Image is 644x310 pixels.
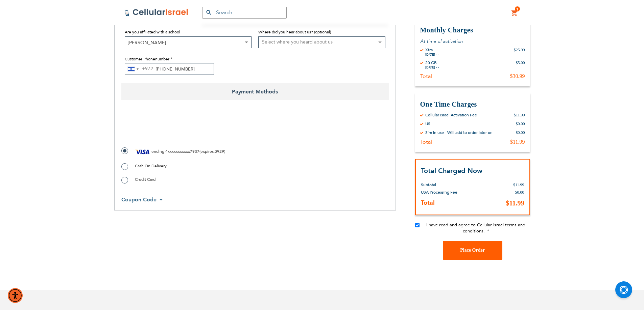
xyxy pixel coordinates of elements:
div: $0.00 [516,121,525,126]
span: Customer Phonenumber [125,56,169,62]
span: $11.99 [513,182,524,187]
span: 4xxxxxxxxxxx7937 [165,149,199,154]
div: Accessibility Menu [8,288,23,303]
button: Place Order [443,241,502,260]
a: 1 [511,9,518,17]
span: Place Order [460,248,485,253]
th: Subtotal [421,176,474,189]
div: Total [420,139,432,145]
strong: Total [421,199,435,207]
span: Toras Simcha [125,37,252,49]
span: Coupon Code [121,196,157,203]
div: $30.99 [510,73,525,80]
div: Xtra [425,47,439,53]
span: expires [200,149,214,154]
span: Credit Card [135,177,156,182]
div: $0.00 [516,130,525,135]
div: [DATE] - - [425,65,439,69]
h3: One Time Charges [420,100,525,109]
div: $25.99 [514,47,525,57]
span: Toras Simcha [125,36,252,48]
div: Cellular Israel Activation Fee [425,112,477,118]
span: I have read and agree to Cellular Israel terms and conditions. [426,222,525,234]
span: Cash On Delivery [135,163,167,169]
label: ( : ) [121,147,225,157]
p: At time of activation [420,38,525,45]
span: 0929 [215,149,224,154]
span: USA Processing Fee [421,190,457,195]
div: Total [420,73,432,80]
span: Where did you hear about us? (optional) [258,29,331,35]
iframe: reCAPTCHA [121,115,224,142]
input: e.g. 50-234-5678 [125,63,214,75]
div: US [425,121,430,126]
input: Search [202,7,287,19]
strong: Total Charged Now [421,166,482,175]
img: Cellular Israel Logo [124,8,189,17]
button: Selected country [125,63,153,75]
div: Sim in use - Will add to order later on [425,130,493,135]
span: $11.99 [506,199,524,207]
span: $0.00 [515,190,524,195]
div: $5.00 [516,60,525,69]
img: Visa [135,147,150,157]
h3: Monthly Charges [420,26,525,35]
span: Payment Methods [121,83,389,100]
div: $11.99 [510,139,525,145]
div: +972 [142,65,153,73]
span: ending [151,149,164,154]
div: [DATE] - - [425,53,439,57]
span: Are you affiliated with a school [125,29,180,35]
div: $11.99 [514,112,525,118]
span: 1 [516,6,519,12]
div: 20 GB [425,60,439,65]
